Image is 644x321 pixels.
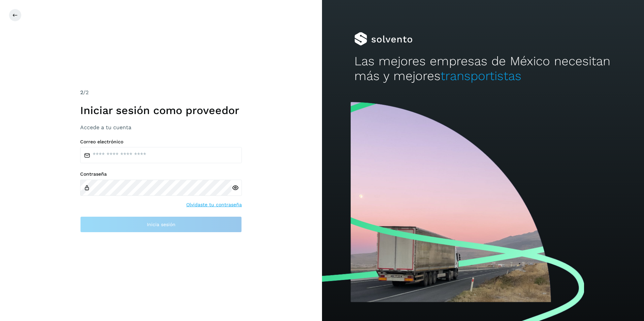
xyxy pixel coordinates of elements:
[80,104,242,117] h1: Iniciar sesión como proveedor
[354,54,612,84] h2: Las mejores empresas de México necesitan más y mejores
[80,216,242,233] button: Inicia sesión
[147,222,175,227] span: Inicia sesión
[80,139,242,145] label: Correo electrónico
[80,89,83,96] span: 2
[80,88,242,97] div: /2
[441,69,521,83] span: transportistas
[80,171,242,177] label: Contraseña
[186,201,242,208] a: Olvidaste tu contraseña
[80,124,242,131] h3: Accede a tu cuenta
